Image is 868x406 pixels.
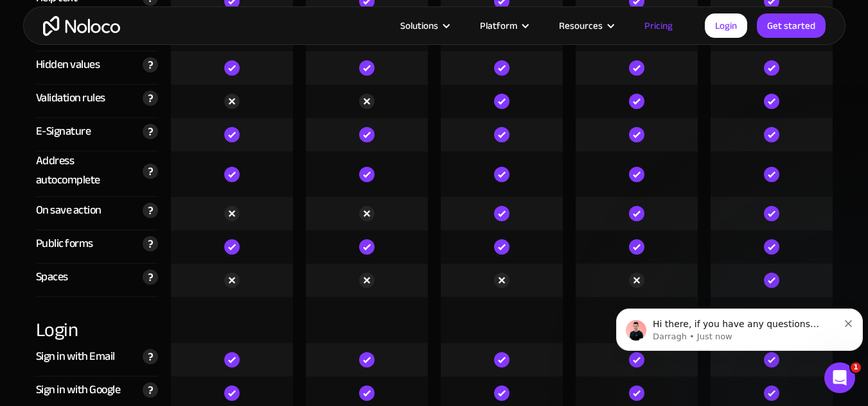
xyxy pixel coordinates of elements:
[36,201,102,220] div: On save action
[36,89,105,108] div: Validation rules
[543,17,628,34] div: Resources
[400,17,438,34] div: Solutions
[36,297,158,343] div: Login
[43,16,120,36] a: home
[36,151,136,190] div: Address autocomplete
[464,17,543,34] div: Platform
[36,380,121,400] div: Sign in with Google
[757,13,826,38] a: Get started
[824,362,855,393] iframe: Intercom live chat
[36,267,68,287] div: Spaces
[705,13,747,38] a: Login
[611,282,868,371] iframe: Intercom notifications message
[384,17,464,34] div: Solutions
[36,234,93,253] div: Public forms
[36,347,115,366] div: Sign in with Email
[628,17,689,34] a: Pricing
[559,17,603,34] div: Resources
[36,55,100,74] div: Hidden values
[36,122,91,141] div: E-Signature
[851,362,861,373] span: 1
[480,17,517,34] div: Platform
